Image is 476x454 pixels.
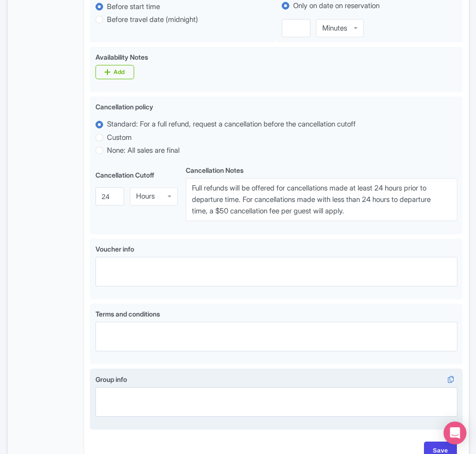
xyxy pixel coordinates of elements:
[95,52,148,62] label: Availability Notes
[107,119,356,130] label: Standard: For a full refund, request a cancellation before the cancellation cutoff
[107,132,132,143] label: Custom
[107,14,198,25] label: Before travel date (midnight)
[322,24,347,32] div: Minutes
[186,165,243,175] label: Cancellation Notes
[186,178,457,221] textarea: Full refunds will be offered for cancellations made at least 24 hours prior to departure time. Fo...
[95,170,154,180] label: Cancellation Cutoff
[95,245,134,253] span: Voucher info
[136,192,155,201] div: Hours
[95,310,160,318] span: Terms and conditions
[293,0,380,11] label: Only on date on reservation
[114,68,125,76] div: Add
[107,145,180,156] label: None: All sales are final
[95,375,127,383] span: Group info
[444,422,466,444] div: Open Intercom Messenger
[95,65,134,79] a: Add
[107,1,160,12] label: Before start time
[95,103,153,111] span: Cancellation policy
